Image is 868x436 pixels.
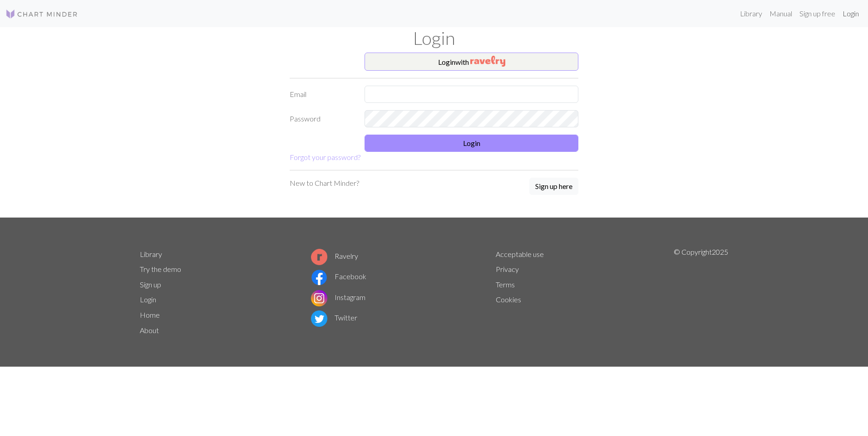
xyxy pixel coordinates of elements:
[284,86,359,103] label: Email
[766,5,796,23] a: Manual
[311,293,365,301] a: Instagram
[140,295,156,304] a: Login
[839,5,863,23] a: Login
[496,265,519,273] a: Privacy
[496,295,521,304] a: Cookies
[674,247,728,338] p: © Copyright 2025
[796,5,839,23] a: Sign up free
[5,9,78,19] img: Logo
[311,252,358,260] a: Ravelry
[311,249,327,265] img: Ravelry logo
[365,53,578,71] button: Loginwith
[470,56,505,67] img: Ravelry
[134,27,734,49] h1: Login
[290,178,359,189] p: New to Chart Minder?
[311,272,366,281] a: Facebook
[140,250,162,258] a: Library
[140,310,160,319] a: Home
[365,135,578,152] button: Login
[140,280,161,289] a: Sign up
[311,310,327,327] img: Twitter logo
[311,269,327,286] img: Facebook logo
[496,250,544,258] a: Acceptable use
[311,290,327,306] img: Instagram logo
[496,280,515,289] a: Terms
[736,5,766,23] a: Library
[290,153,360,161] a: Forgot your password?
[311,313,357,322] a: Twitter
[529,178,578,195] button: Sign up here
[284,110,359,127] label: Password
[140,265,181,273] a: Try the demo
[140,326,159,334] a: About
[529,178,578,196] a: Sign up here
